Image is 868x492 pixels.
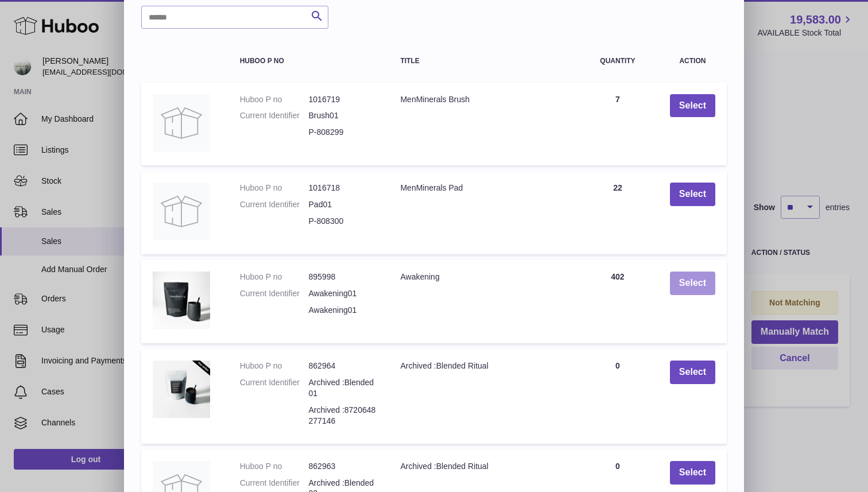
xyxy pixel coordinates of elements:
dd: 862964 [309,361,378,371]
dt: Current Identifier [240,110,309,121]
div: Archived :Blended Ritual [400,461,565,472]
td: 0 [577,349,658,443]
button: Select [670,183,715,206]
td: 402 [577,260,658,343]
th: Huboo P no [228,46,389,76]
dd: Archived :8720648277146 [309,405,378,427]
td: 7 [577,83,658,166]
dd: 1016719 [309,94,378,105]
dd: 1016718 [309,183,378,193]
img: Awakening [153,272,210,329]
dd: Pad01 [309,199,378,210]
th: Action [658,46,727,76]
dt: Huboo P no [240,183,309,193]
dd: Archived :Blended01 [309,377,378,399]
img: MenMinerals Brush [153,94,210,152]
th: Quantity [577,46,658,76]
dd: 862963 [309,461,378,472]
div: MenMinerals Pad [400,183,565,193]
dd: P-808300 [309,216,378,227]
div: MenMinerals Brush [400,94,565,105]
button: Select [670,94,715,118]
img: Archived :Blended Ritual [153,361,210,418]
dt: Current Identifier [240,288,309,299]
dt: Current Identifier [240,377,309,399]
button: Select [670,272,715,295]
dt: Current Identifier [240,199,309,210]
dt: Huboo P no [240,361,309,371]
button: Select [670,361,715,384]
dd: Awakening01 [309,305,378,316]
td: 22 [577,171,658,254]
div: Awakening [400,272,565,282]
img: MenMinerals Pad [153,183,210,240]
dt: Huboo P no [240,94,309,105]
dt: Huboo P no [240,272,309,282]
dd: Brush01 [309,110,378,121]
th: Title [389,46,577,76]
dd: 895998 [309,272,378,282]
dd: P-808299 [309,127,378,138]
dt: Huboo P no [240,461,309,472]
div: Archived :Blended Ritual [400,361,565,371]
dd: Awakening01 [309,288,378,299]
button: Select [670,461,715,485]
